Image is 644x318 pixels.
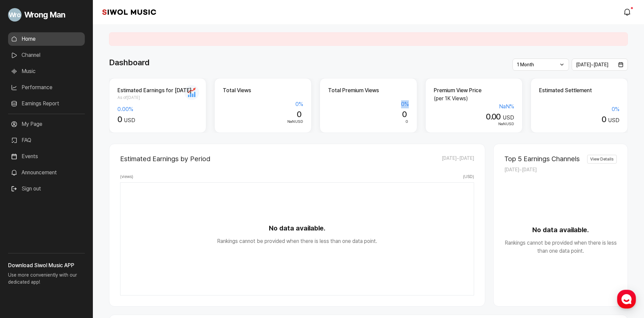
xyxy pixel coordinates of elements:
span: 0 [402,109,406,119]
a: Channel [8,48,85,62]
a: Settings [87,213,129,230]
div: 0 % [328,100,408,108]
a: Home [2,213,44,230]
div: 0 % [223,100,303,108]
p: Rankings cannot be provided when there is less than one data point. [120,237,474,245]
a: Messages [44,213,87,230]
a: Go to My Profile [8,5,85,24]
h2: Top 5 Earnings Channels [504,155,580,163]
p: Use more conveniently with our dedicated app! [8,270,85,291]
h1: Dashboard [109,57,149,69]
div: USD [434,121,514,127]
span: As of [DATE] [117,95,198,101]
h2: Total Premium Views [328,86,408,95]
div: USD [539,115,619,125]
a: My Page [8,117,85,131]
span: Wrong Man [24,9,65,21]
h2: Estimated Settlement [539,86,619,95]
span: ( USD ) [463,174,474,180]
a: Events [8,150,85,163]
h3: Download Siwol Music APP [8,261,85,270]
button: [DATE]~[DATE] [572,59,628,71]
span: ( views ) [120,174,133,180]
button: Sign out [8,182,44,196]
span: 0 [117,114,122,124]
div: 0 % [539,105,619,113]
a: View Details [587,155,617,164]
span: NaN [287,119,295,124]
div: USD [434,112,514,122]
span: 1 Month [517,62,534,67]
span: 0 [405,119,408,124]
h2: Premium View Price [434,86,514,95]
span: Messages [56,224,76,229]
span: [DATE] ~ [DATE] [504,167,537,172]
span: 0.00 [486,112,501,121]
a: Earnings Report [8,97,85,110]
span: [DATE] ~ [DATE] [576,62,608,67]
span: NaN [498,121,506,126]
h2: Estimated Earnings by Period [120,155,210,163]
span: Home [17,223,29,229]
span: [DATE] ~ [DATE] [442,155,474,163]
a: Performance [8,81,85,94]
span: 0 [602,114,606,124]
h2: Estimated Earnings for [DATE] [117,86,198,95]
a: Home [8,32,85,46]
span: 0 [297,109,301,119]
div: USD [223,119,303,125]
p: Rankings cannot be provided when there is less than one data point. [504,239,617,255]
a: Music [8,65,85,78]
p: (per 1K Views) [434,95,514,103]
div: NaN % [434,103,514,111]
strong: No data available. [504,225,617,235]
div: USD [117,115,198,125]
a: FAQ [8,134,85,147]
strong: No data available. [120,223,474,233]
span: Settings [100,223,116,229]
h2: Total Views [223,86,303,95]
a: Announcement [8,166,85,179]
div: 0.00 % [117,105,198,113]
a: modal.notifications [621,5,635,19]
